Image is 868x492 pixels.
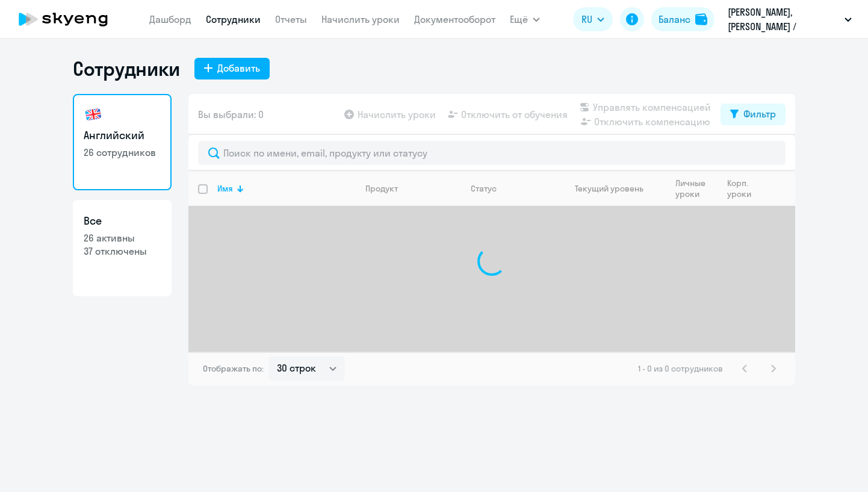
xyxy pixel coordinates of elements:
h1: Сотрудники [73,57,180,81]
button: Балансbalance [651,7,715,31]
button: RU [573,7,613,31]
p: [PERSON_NAME], [PERSON_NAME] / YouHodler [728,5,840,34]
div: Корп. уроки [727,178,761,199]
button: [PERSON_NAME], [PERSON_NAME] / YouHodler [722,5,858,34]
p: 26 активны [84,231,161,244]
span: Ещё [510,12,528,26]
button: Добавить [194,58,270,79]
p: 26 сотрудников [84,146,161,159]
div: Текущий уровень [575,183,643,194]
div: Фильтр [743,107,776,121]
span: RU [581,12,592,26]
button: Фильтр [721,104,786,125]
div: Баланс [659,12,690,26]
img: english [84,105,103,124]
img: balance [695,13,707,25]
div: Добавить [217,61,260,75]
h3: Английский [84,128,161,143]
a: Отчеты [275,13,307,25]
p: 37 отключены [84,244,161,258]
div: Текущий уровень [563,183,665,194]
a: Сотрудники [206,13,261,25]
span: 1 - 0 из 0 сотрудников [638,363,723,374]
div: Имя [217,183,233,194]
div: Имя [217,183,355,194]
a: Начислить уроки [321,13,400,25]
a: Все26 активны37 отключены [73,200,172,296]
a: Дашборд [149,13,191,25]
h3: Все [84,213,161,229]
button: Ещё [510,7,540,31]
div: Продукт [365,183,398,194]
span: Отображать по: [203,363,264,374]
input: Поиск по имени, email, продукту или статусу [198,141,786,165]
span: Вы выбрали: 0 [198,107,264,122]
div: Статус [471,183,497,194]
a: Английский26 сотрудников [73,94,172,190]
div: Личные уроки [675,178,717,199]
a: Документооборот [414,13,495,25]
